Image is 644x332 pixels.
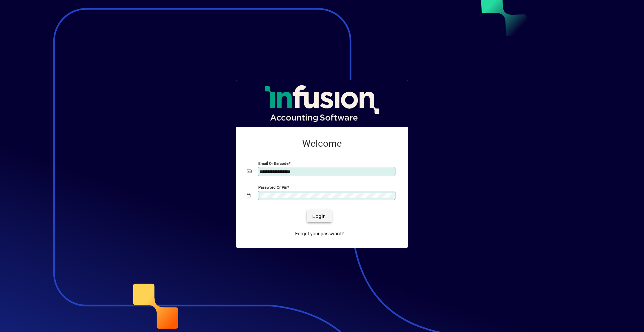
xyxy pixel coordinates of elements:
[312,213,326,220] span: Login
[307,210,331,222] button: Login
[247,138,397,149] h2: Welcome
[258,185,287,190] mat-label: Password or Pin
[292,228,346,240] a: Forgot your password?
[258,161,288,166] mat-label: Email or Barcode
[295,230,344,237] span: Forgot your password?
